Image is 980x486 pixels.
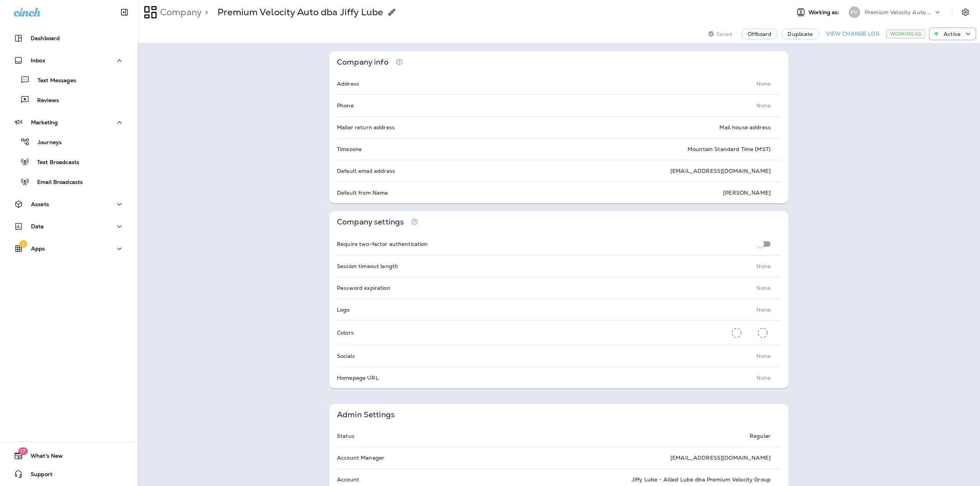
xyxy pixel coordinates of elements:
p: [PERSON_NAME] [723,190,771,196]
p: Phone [337,102,354,109]
p: Require two-factor authentication [337,241,428,247]
p: Company [157,7,202,18]
button: Inbox [8,53,130,68]
p: Mountain Standard Time (MST) [688,146,771,152]
p: Premium Velocity Auto dba Jiffy Lube [865,9,934,15]
p: Journeys [30,139,62,146]
button: Text Broadcasts [8,154,130,170]
button: Assets [8,197,130,212]
button: Data [8,219,130,234]
p: > [202,7,208,18]
button: Primary Color [728,325,745,341]
span: Saved [716,31,733,37]
p: Data [31,223,44,229]
p: Password expiration [337,285,390,291]
div: PV [849,7,860,18]
button: 2Apps [8,241,130,256]
span: 2 [20,240,27,248]
p: None [756,307,771,313]
p: Admin Settings [337,411,395,418]
p: Assets [31,201,49,207]
p: Session timeout length [337,263,398,269]
p: Duplicate [787,31,813,37]
p: None [756,263,771,269]
button: Reviews [8,92,130,108]
button: 17What's New [8,448,130,463]
p: Mail house address [719,124,771,130]
span: Support [23,471,52,480]
button: Text Messages [8,72,130,88]
p: Text Messages [30,77,76,85]
p: Logo [337,307,350,313]
p: None [756,353,771,359]
p: Account Manager [337,455,384,461]
button: Support [8,466,130,482]
p: Address [337,81,359,87]
p: Default email address [337,168,395,174]
span: What's New [23,453,63,462]
button: Collapse Sidebar [114,5,135,20]
button: Email Broadcasts [8,174,130,190]
p: Jiffy Lube - Allied Lube dba Premium Velocity Group [632,476,771,483]
button: Settings [959,5,972,19]
p: None [756,285,771,291]
p: None [756,102,771,109]
p: Mailer return address [337,124,395,130]
span: 17 [18,447,28,455]
p: None [756,375,771,381]
p: Status [337,433,354,439]
p: Dashboard [31,35,60,41]
p: Apps [31,245,45,252]
p: Reviews [29,97,59,104]
p: Account [337,476,359,483]
button: Duplicate [781,29,819,39]
div: Working As [886,29,925,39]
p: Homepage URL [337,375,379,381]
button: Secondary Color [755,325,771,341]
button: Offboard [742,29,777,39]
p: Offboard [748,31,771,37]
p: Company settings [337,219,404,225]
p: Default from Name [337,190,388,196]
p: Text Broadcasts [29,159,79,166]
p: None [756,81,771,87]
p: Company info [337,59,389,65]
button: Marketing [8,115,130,130]
button: View Change Log [823,28,882,40]
p: [EMAIL_ADDRESS][DOMAIN_NAME] [670,168,771,174]
span: Working as: [808,9,841,16]
p: Timezone [337,146,362,152]
p: Socials [337,353,355,359]
p: Email Broadcasts [29,179,83,186]
p: Regular [750,433,771,439]
p: Marketing [31,119,58,125]
button: Journeys [8,134,130,150]
p: [EMAIL_ADDRESS][DOMAIN_NAME] [670,455,771,461]
p: Premium Velocity Auto dba Jiffy Lube [217,7,383,18]
p: Active [944,31,960,37]
p: Colors [337,330,354,336]
button: Dashboard [8,31,130,46]
p: Inbox [31,57,45,63]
